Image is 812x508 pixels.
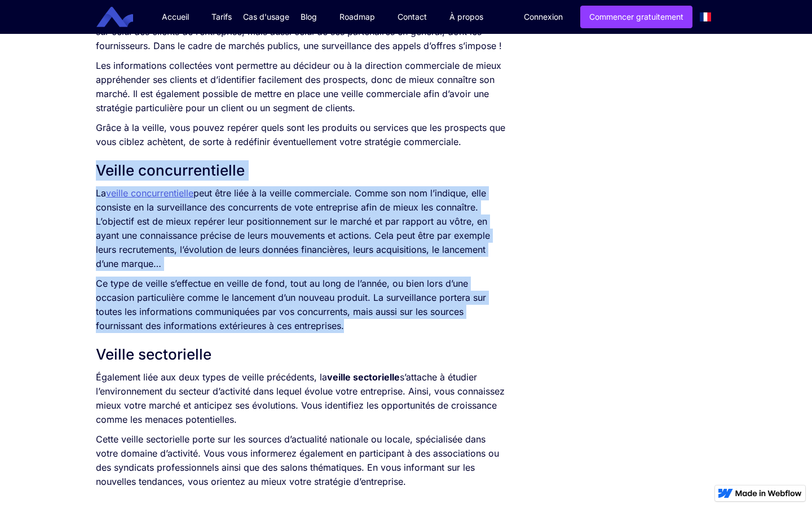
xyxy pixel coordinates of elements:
[96,370,506,427] p: Également liée aux deux types de veille précédents, la s’attache à étudier l’environnement du sec...
[327,371,400,383] strong: veille sectorielle
[580,6,692,28] a: Commencer gratuitement
[96,432,506,489] p: Cette veille sectorielle porte sur les sources d’actualité nationale ou locale, spécialisée dans ...
[96,277,506,333] p: Ce type de veille s’effectue en veille de fond, tout au long de l’année, ou bien lors d’une occas...
[106,187,193,199] a: veille concurrentielle
[243,11,289,23] div: Cas d'usage
[96,121,506,149] p: Grâce à la veille, vous pouvez repérer quels sont les produits ou services que les prospects que ...
[96,160,506,181] h2: Veille concurrentielle
[515,6,571,28] a: Connexion
[105,7,142,28] a: home
[96,344,506,365] h2: Veille sectorielle
[735,490,802,497] img: Made in Webflow
[96,59,506,115] p: Les informations collectées vont permettre au décideur ou à la direction commerciale de mieux app...
[96,186,506,271] p: La peut être liée à la veille commerciale. Comme son nom l’indique, elle consiste en la surveilla...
